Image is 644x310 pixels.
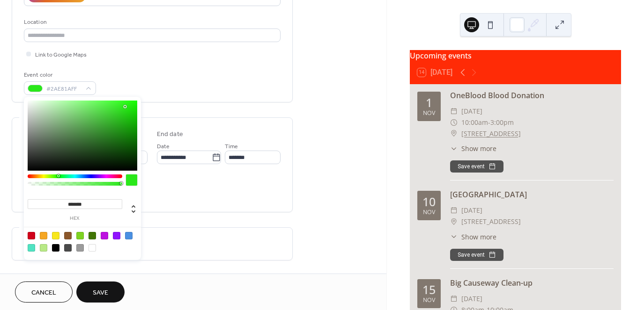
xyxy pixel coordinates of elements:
div: #F8E71C [52,232,59,239]
a: [STREET_ADDRESS] [461,128,521,139]
label: hex [28,216,122,221]
div: #8B572A [64,232,72,239]
div: #FFFFFF [89,244,96,252]
span: [DATE] [461,293,482,304]
button: Cancel [15,281,73,303]
div: [GEOGRAPHIC_DATA] [450,189,614,200]
div: #D0021B [28,232,35,239]
div: #50E3C2 [28,244,35,252]
div: #BD10E0 [101,232,108,239]
div: #F5A623 [40,232,47,239]
button: Save event [450,249,503,261]
span: 3:00pm [490,117,514,128]
span: #2AE81AFF [46,84,81,94]
div: Nov [423,110,435,116]
div: ​ [450,144,458,153]
span: 10:00am [461,117,488,128]
div: OneBlood Blood Donation [450,90,614,101]
div: ​ [450,106,458,117]
button: Save [76,281,125,303]
div: ​ [450,293,458,304]
div: #000000 [52,244,59,252]
button: ​Show more [450,232,496,242]
div: #7ED321 [76,232,84,239]
span: [DATE] [461,205,482,216]
div: #9B9B9B [76,244,84,252]
div: 10 [422,196,436,208]
div: Nov [423,209,435,216]
div: #4A90E2 [125,232,133,239]
span: Time [225,142,238,151]
div: ​ [450,205,458,216]
div: ​ [450,232,458,242]
span: Date [157,142,170,151]
div: 15 [422,284,436,296]
div: Big Causeway Clean-up [450,277,614,288]
button: ​Show more [450,144,496,153]
div: 1 [426,97,432,108]
span: Save [93,288,108,298]
button: Save event [450,160,503,173]
div: Event color [24,70,94,80]
span: Show more [461,144,496,153]
span: [STREET_ADDRESS] [461,216,521,227]
div: #4A4A4A [64,244,72,252]
div: #417505 [89,232,96,239]
div: Upcoming events [410,50,621,61]
span: Event image [24,272,60,281]
span: Link to Google Maps [35,50,87,60]
div: ​ [450,216,458,227]
div: Nov [423,297,435,303]
div: End date [157,130,183,139]
div: Location [24,17,279,27]
div: ​ [450,117,458,128]
div: #9013FE [113,232,120,239]
div: #B8E986 [40,244,47,252]
span: - [488,117,490,128]
span: Show more [461,232,496,242]
div: ​ [450,128,458,139]
span: Cancel [31,288,56,298]
span: [DATE] [461,106,482,117]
